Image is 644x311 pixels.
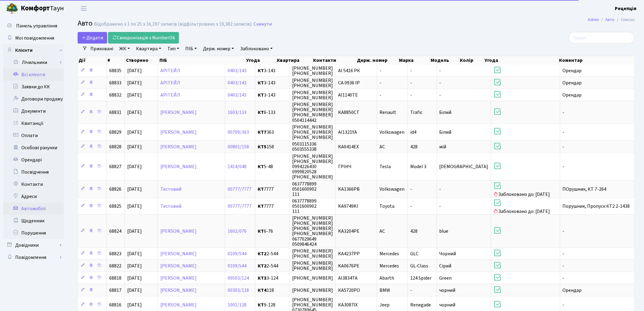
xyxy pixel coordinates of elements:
b: КТ [258,109,264,116]
a: Додати [78,32,107,44]
a: Щоденник [3,215,64,227]
span: 68824 [109,228,121,235]
span: Орендар [563,67,582,74]
th: Угода [246,56,277,65]
a: Довідники [3,239,64,251]
b: КТ4 [258,287,267,294]
a: ПІБ [183,44,199,54]
span: GL-Class [410,263,428,269]
a: Скинути [254,21,272,27]
span: 7777 [258,187,287,192]
a: 1603/133 [228,109,247,116]
a: 0109/544 [228,250,247,257]
span: AI1321YA [338,129,357,136]
span: 68831 [109,109,121,116]
th: Квартира [277,56,313,65]
span: - [380,80,381,86]
span: 3-143 [258,68,287,73]
span: Чорний [439,250,456,257]
span: Abarth [380,275,394,281]
th: Створено [125,56,159,65]
th: Коментар [559,56,635,65]
a: 00777/7777 [228,203,251,210]
th: Колір [459,56,484,65]
span: 7777 [258,204,287,209]
span: Додати [82,34,103,41]
li: Список [615,16,635,23]
span: КА5720РО [338,287,360,294]
span: - [563,143,565,150]
input: Пошук... [569,32,635,44]
a: [PERSON_NAME] [160,109,197,116]
span: Volkswagen [380,186,404,193]
span: [DATE] [127,203,142,210]
span: KA1366PB [338,186,360,193]
a: АРІТЕЙЛ [160,80,180,86]
span: 0503115336 0503555338 [292,141,317,153]
a: Лічильники [7,56,64,69]
span: Мої повідомлення [15,35,54,41]
a: [PERSON_NAME] [160,143,197,150]
span: Заблоковано до: [DATE] [494,198,558,215]
b: КТ [258,92,264,98]
b: КТ [258,186,264,193]
span: 68826 [109,186,121,193]
span: Орендар [563,287,582,294]
a: Мої повідомлення [3,32,64,44]
span: [DEMOGRAPHIC_DATA] [439,163,488,170]
span: 68829 [109,129,121,136]
th: ПІБ [159,56,246,65]
span: Заблоковано до: [DATE] [494,181,558,198]
span: 3-143 [258,93,287,97]
span: [DATE] [127,67,142,74]
span: мій [439,143,446,150]
span: 68818 [109,275,121,281]
span: [PHONE_NUMBER] [PHONE_NUMBER] [PHONE_NUMBER] 0504114442 [292,101,333,123]
a: Панель управління [3,20,64,32]
span: BMW [380,287,390,294]
span: Панель управління [16,23,57,29]
a: [PERSON_NAME] [160,250,197,257]
span: id4 [410,129,416,136]
span: 5-48 [258,164,287,169]
a: Оплати [3,129,64,142]
span: 68832 [109,92,121,98]
a: 0109/544 [228,263,247,269]
th: # [107,56,125,65]
nav: breadcrumb [579,13,644,26]
span: [PHONE_NUMBER] [PHONE_NUMBER] [292,89,333,101]
span: Білий [439,109,452,116]
b: КТ [258,80,264,86]
span: 68823 [109,250,121,257]
b: КТ7 [258,129,267,136]
span: 428 [410,228,418,235]
a: [PERSON_NAME] [160,129,197,136]
span: чорний [439,302,456,308]
a: Автомобілі [3,203,64,215]
span: [PHONE_NUMBER] [292,275,333,281]
a: Документи [3,105,64,117]
span: - [563,163,565,170]
th: Угода [484,56,559,65]
span: - [410,67,412,74]
a: Тестовий [160,186,181,193]
span: GLC [410,250,418,257]
b: Рецепція [615,5,637,12]
span: Порушник, Пропуск КТ2 2-1438 [563,203,630,210]
b: КТ [258,228,264,235]
span: 428 [410,143,418,150]
div: Відображено з 1 по 25 з 16,197 записів (відфільтровано з 19,382 записів). [94,21,252,27]
span: 2-544 [258,263,287,268]
span: Орендар [563,80,582,86]
a: 1001/128 [228,302,247,308]
b: Комфорт [21,3,50,13]
span: Авто [78,18,93,29]
span: - [563,109,565,116]
span: АІ1140ТЕ [338,92,358,98]
span: 0637778899 0501600902 111 [292,198,317,215]
a: [PERSON_NAME] [160,287,197,294]
a: 00777/7777 [228,186,251,193]
a: [PERSON_NAME] [160,302,197,308]
span: 6-133 [258,110,287,115]
b: КТ5 [258,143,267,150]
